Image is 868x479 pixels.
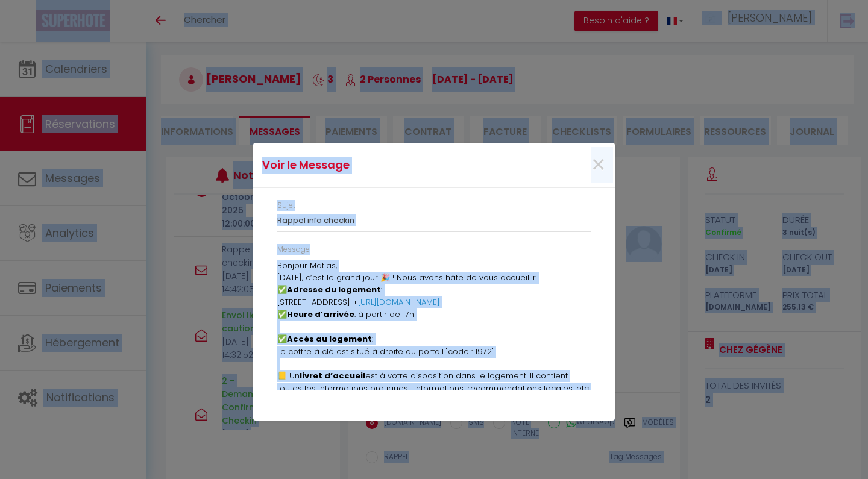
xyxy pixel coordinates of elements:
[300,370,365,381] strong: livret d’accueil
[277,370,591,419] p: 📒 Un est à votre disposition dans le logement. Il contient toutes les informations pratiques : in...
[358,296,440,308] a: [URL][DOMAIN_NAME]
[591,152,606,178] button: Close
[277,216,591,225] h3: Rappel info checkin
[277,244,310,255] label: Message
[277,272,591,284] p: [DATE], c’est le grand jour 🎉 ! Nous avons hâte de vous accueillir.
[277,296,591,308] p: [STREET_ADDRESS] +
[287,333,372,345] strong: Accès au logement
[262,157,486,174] h4: Voir le Message
[277,308,591,321] p: ✅ : à partir de 17h
[277,284,591,296] p: ✅ :
[591,147,606,183] span: ×
[277,200,295,211] label: Sujet
[277,260,591,272] p: Bonjour Matias,
[287,284,381,295] strong: Adresse du logement
[277,333,591,370] p: ✅ : Le coffre à clé est situé à droite du portail "code : 1972"
[287,308,354,320] strong: Heure d’arrivée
